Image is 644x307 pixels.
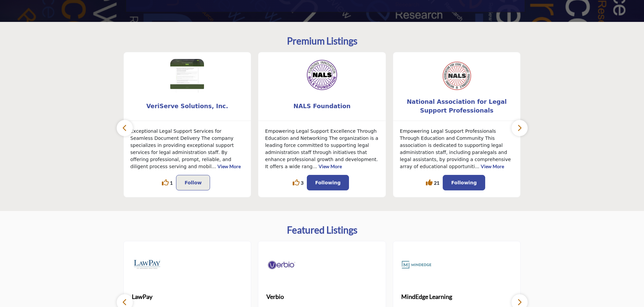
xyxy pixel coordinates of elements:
a: View More [217,163,241,169]
a: VeriServe Solutions, Inc. [124,97,251,115]
button: Following [443,175,485,190]
p: Exceptional Legal Support Services for Seamless Document Delivery The company specializes in prov... [130,128,244,170]
span: 21 [434,179,439,186]
img: MindEdge Learning [401,249,432,280]
a: MindEdge Learning [401,288,513,306]
b: NALS Foundation [268,97,376,115]
p: Empowering Legal Support Professionals Through Education and Community This association is dedica... [400,128,514,170]
span: Verbio [266,292,378,301]
a: Verbio [266,288,378,306]
b: VeriServe Solutions, Inc. [134,97,241,115]
h2: Premium Listings [287,35,357,47]
h2: Featured Listings [287,224,357,236]
img: LawPay [132,249,162,280]
span: NALS Foundation [268,102,376,111]
a: LawPay [132,288,243,306]
a: View More [481,163,504,169]
a: National Association for Legal Support Professionals [393,97,521,115]
span: 1 [170,179,173,186]
span: MindEdge Learning [401,292,513,301]
p: Empowering Legal Support Excellence Through Education and Networking The organization is a leadin... [265,128,379,170]
span: ... [313,164,317,169]
b: National Association for Legal Support Professionals [403,97,510,115]
span: VeriServe Solutions, Inc. [134,102,241,111]
span: LawPay [132,292,243,301]
span: ... [475,164,479,169]
p: Following [451,179,477,187]
img: Verbio [266,249,297,280]
button: Follow [176,175,210,190]
img: National Association for Legal Support Professionals [440,59,474,93]
span: ... [211,164,216,169]
button: Following [307,175,349,190]
a: View More [319,163,342,169]
img: VeriServe Solutions, Inc. [170,59,204,93]
span: 3 [301,179,303,186]
a: NALS Foundation [258,97,386,115]
img: NALS Foundation [305,59,339,93]
p: Follow [184,179,202,187]
p: Following [315,179,341,187]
